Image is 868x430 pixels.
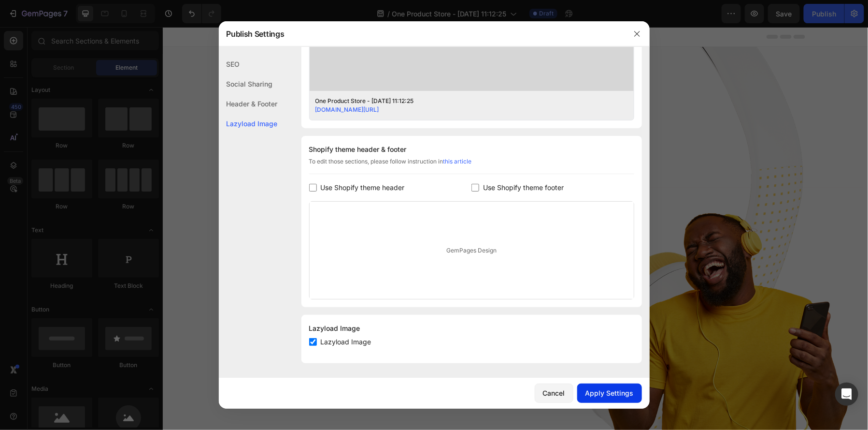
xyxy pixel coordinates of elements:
[321,182,405,193] span: Use Shopify theme header
[70,280,206,314] button: Get deal now
[219,74,278,94] div: Social Sharing
[155,345,182,357] p: Minutes
[835,383,858,406] div: Open Intercom Messenger
[70,247,119,272] div: €10,00
[70,223,635,243] h1: Gift for a friend or family member
[205,322,235,345] div: 38
[71,101,168,155] span: 50%
[219,21,625,46] div: Publish Settings
[205,345,235,357] p: Seconds
[309,323,634,334] div: Lazyload Image
[585,388,634,398] div: Apply Settings
[310,202,634,299] div: GemPages Design
[315,97,613,105] div: One Product Store - [DATE] 11:12:25
[70,345,87,357] p: Days
[321,336,371,348] span: Lazyload Image
[155,322,182,345] div: 11
[219,54,278,74] div: SEO
[111,322,131,345] div: 23
[71,99,634,215] p: off one week only
[219,94,278,114] div: Header & Footer
[483,182,564,193] span: Use Shopify theme footer
[577,384,642,403] button: Apply Settings
[443,158,472,165] a: this article
[70,322,87,345] div: 00
[126,256,171,262] p: No compare price
[101,288,191,306] div: Get deal now
[309,157,634,174] div: To edit those sections, please follow instruction in
[219,114,278,133] div: Lazyload Image
[309,144,634,155] div: Shopify theme header & footer
[535,384,573,403] button: Cancel
[111,345,131,357] p: Hours
[315,106,379,113] a: [DOMAIN_NAME][URL]
[543,388,565,398] div: Cancel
